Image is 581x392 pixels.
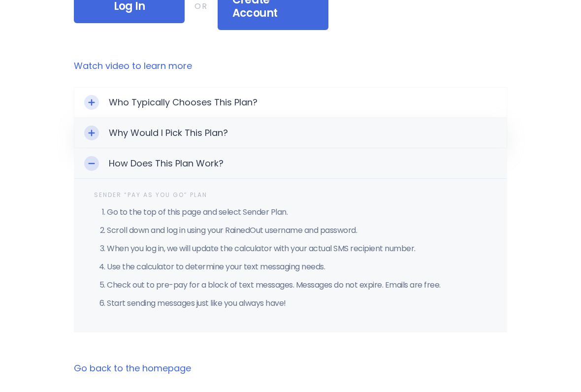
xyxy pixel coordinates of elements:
[107,243,487,255] li: When you log in, we will update the calculator with your actual SMS recipient number.
[107,206,487,218] li: Go to the top of this page and select Sender Plan.
[74,149,507,179] div: Toggle ExpandHow Does This Plan Work?
[107,261,487,273] li: Use the calculator to determine your text messaging needs.
[84,156,99,171] div: Toggle Expand
[107,279,487,291] li: Check out to pre-pay for a block of text messages. Messages do not expire. Emails are free.
[84,95,99,110] div: Toggle Expand
[84,126,99,140] div: Toggle Expand
[107,225,487,236] li: Scroll down and log in using your RainedOut username and password.
[74,60,507,72] a: Watch video to learn more
[107,297,487,309] li: Start sending messages just like you always have!
[74,118,507,148] div: Toggle ExpandWhy Would I Pick This Plan?
[94,189,487,201] div: Sender “Pay As You Go” Plan
[74,88,507,117] div: Toggle ExpandWho Typically Chooses This Plan?
[74,362,191,374] a: Go back to the homepage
